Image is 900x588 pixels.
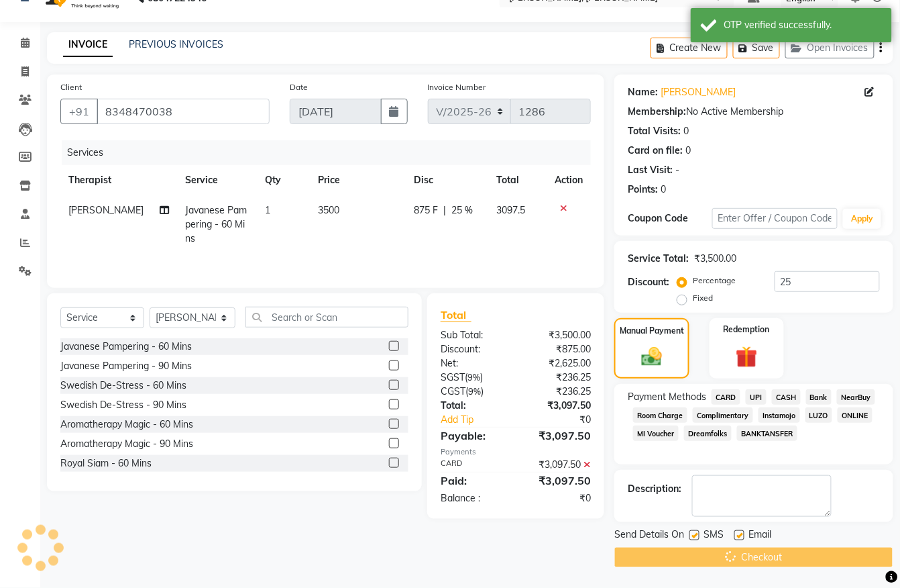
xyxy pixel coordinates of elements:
[694,252,736,266] div: ₹3,500.00
[60,398,186,412] div: Swedish De-Stress - 90 Mins
[547,165,591,195] th: Action
[516,473,601,489] div: ₹3,097.50
[489,165,547,195] th: Total
[431,458,516,472] div: CARD
[614,528,684,544] span: Send Details On
[428,81,486,93] label: Invoice Number
[746,389,767,405] span: UPI
[712,389,740,405] span: CARD
[516,328,601,342] div: ₹3,500.00
[628,482,681,496] div: Description:
[431,491,516,505] div: Balance :
[431,371,516,385] div: ( )
[97,99,270,124] input: Search by Name/Mobile/Email/Code
[431,473,516,489] div: Paid:
[683,124,689,138] div: 0
[177,165,257,195] th: Service
[633,407,687,423] span: Room Charge
[290,81,308,93] label: Date
[620,325,684,337] label: Manual Payment
[628,252,689,266] div: Service Total:
[628,275,669,289] div: Discount:
[628,105,686,119] div: Membership:
[441,446,591,458] div: Payments
[693,407,753,423] span: Complimentary
[628,85,658,99] div: Name:
[60,340,192,354] div: Javanese Pampering - 60 Mins
[185,204,247,244] span: Javanese Pampering - 60 Mins
[310,165,406,195] th: Price
[497,204,526,216] span: 3097.5
[712,208,838,229] input: Enter Offer / Coupon Code
[318,204,339,216] span: 3500
[530,413,601,427] div: ₹0
[441,385,465,397] span: CGST
[63,33,113,57] a: INVOICE
[62,140,601,165] div: Services
[628,183,658,197] div: Points:
[431,399,516,413] div: Total:
[837,389,875,405] span: NearBuy
[633,426,679,441] span: MI Voucher
[685,144,691,158] div: 0
[60,81,82,93] label: Client
[843,209,881,229] button: Apply
[772,389,801,405] span: CASH
[628,163,673,177] div: Last Visit:
[729,344,765,371] img: _gift.svg
[443,203,446,217] span: |
[414,203,438,217] span: 875 F
[516,491,601,505] div: ₹0
[684,426,732,441] span: Dreamfolks
[441,308,471,322] span: Total
[724,18,882,32] div: OTP verified successfully.
[431,428,516,444] div: Payable:
[806,389,832,405] span: Bank
[468,386,481,397] span: 9%
[431,328,516,342] div: Sub Total:
[628,144,683,158] div: Card on file:
[748,528,771,544] span: Email
[661,85,736,99] a: [PERSON_NAME]
[68,204,144,216] span: [PERSON_NAME]
[451,203,473,217] span: 25 %
[516,371,601,385] div: ₹236.25
[431,413,530,427] a: Add Tip
[635,345,669,369] img: _cash.svg
[737,426,797,441] span: BANKTANSFER
[516,399,601,413] div: ₹3,097.50
[265,204,270,216] span: 1
[516,428,601,444] div: ₹3,097.50
[129,38,223,50] a: PREVIOUS INVOICES
[60,99,98,124] button: +91
[724,324,770,336] label: Redemption
[431,342,516,356] div: Discount:
[516,385,601,399] div: ₹236.25
[785,38,875,58] button: Open Invoices
[516,342,601,356] div: ₹875.00
[758,407,800,423] span: Instamojo
[805,407,833,423] span: LUZO
[467,372,480,383] span: 9%
[60,437,193,451] div: Aromatherapy Magic - 90 Mins
[441,371,465,383] span: SGST
[693,292,713,304] label: Fixed
[628,105,880,119] div: No Active Membership
[257,165,310,195] th: Qty
[838,407,873,423] span: ONLINE
[704,528,724,544] span: SMS
[431,356,516,371] div: Net:
[60,359,192,373] div: Javanese Pampering - 90 Mins
[431,385,516,399] div: ( )
[516,356,601,371] div: ₹2,625.00
[675,163,679,177] div: -
[406,165,488,195] th: Disc
[628,390,706,404] span: Payment Methods
[60,379,186,393] div: Swedish De-Stress - 60 Mins
[628,124,681,138] div: Total Visits:
[693,275,736,287] label: Percentage
[245,307,408,328] input: Search or Scan
[516,458,601,472] div: ₹3,097.50
[60,165,177,195] th: Therapist
[60,418,193,432] div: Aromatherapy Magic - 60 Mins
